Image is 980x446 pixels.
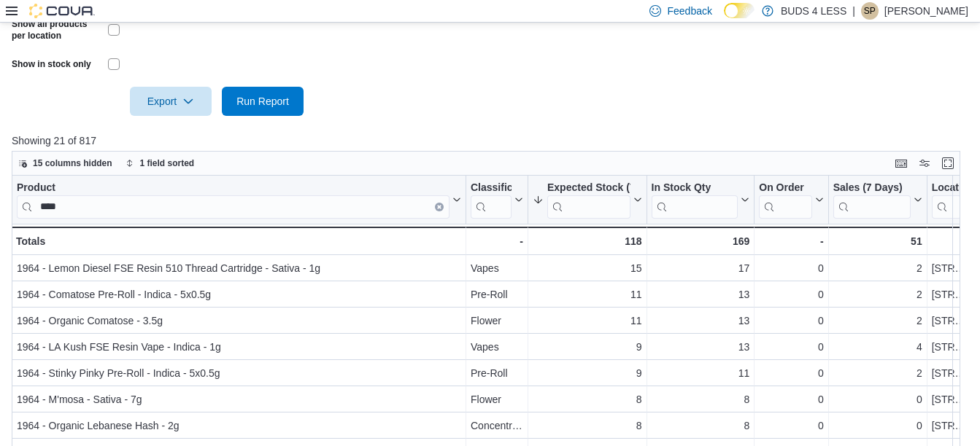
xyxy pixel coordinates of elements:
div: 9 [533,364,642,382]
span: 15 columns hidden [33,157,112,169]
button: 15 columns hidden [12,154,118,172]
div: [STREET_ADDRESS] [932,417,971,434]
button: Run Report [222,87,304,116]
p: Showing 21 of 817 [12,133,970,148]
div: On Order [759,181,811,195]
div: 0 [759,286,823,303]
div: 11 [533,312,642,329]
div: Sales (7 Days) [833,181,911,195]
button: Export [130,87,212,116]
div: Product [17,181,450,218]
div: 1964 - Stinky Pinky Pre-Roll - Indica - 5x0.5g [17,364,461,382]
div: Location [932,181,960,218]
div: Pre-Roll [471,364,523,382]
div: 0 [833,391,922,408]
div: Vapes [471,338,523,356]
div: Classification [471,181,512,218]
button: On Order [759,181,823,218]
div: 0 [759,417,823,434]
span: SP [864,2,876,20]
div: 8 [533,417,642,434]
button: Enter fullscreen [939,154,957,172]
div: 9 [533,338,642,356]
div: Expected Stock (7 Days) [547,181,630,218]
label: Show in stock only [12,58,91,70]
div: 0 [833,417,922,434]
div: [STREET_ADDRESS] [932,286,971,303]
div: 13 [652,338,750,356]
span: Dark Mode [724,18,725,19]
div: 1964 - Lemon Diesel FSE Resin 510 Thread Cartridge - Sativa - 1g [17,259,461,277]
div: 1964 - Organic Comatose - 3.5g [17,312,461,329]
div: 0 [759,338,823,356]
div: 1964 - M'mosa - Sativa - 7g [17,391,461,408]
div: 8 [652,417,750,434]
div: 8 [652,391,750,408]
span: Export [139,87,203,116]
div: 169 [652,232,750,250]
div: Flower [471,391,523,408]
div: Totals [16,232,461,250]
button: 1 field sorted [120,154,201,172]
div: - [932,232,971,250]
button: Location [932,181,971,218]
div: 2 [833,364,922,382]
div: 13 [652,312,750,329]
div: 0 [759,364,823,382]
button: Clear input [435,202,444,211]
input: Dark Mode [724,3,755,18]
div: 2 [833,312,922,329]
p: [PERSON_NAME] [884,2,968,20]
div: Concentrates [471,417,523,434]
div: Shaelynne Papais [861,2,879,20]
div: In Stock Qty [652,181,738,218]
p: | [852,2,855,20]
button: Sales (7 Days) [833,181,922,218]
div: 51 [833,232,922,250]
span: Run Report [236,94,289,109]
div: [STREET_ADDRESS] [932,391,971,408]
div: 0 [759,259,823,277]
div: - [759,232,823,250]
div: 118 [533,232,642,250]
button: Classification [471,181,523,218]
div: Vapes [471,259,523,277]
div: Product [17,181,450,195]
div: Location [932,181,960,195]
div: 11 [652,364,750,382]
div: Classification [471,181,512,195]
label: Show all products per location [12,18,102,42]
div: 15 [533,259,642,277]
div: 11 [533,286,642,303]
div: [STREET_ADDRESS] [932,364,971,382]
div: Pre-Roll [471,286,523,303]
div: 0 [759,391,823,408]
div: 1964 - Comatose Pre-Roll - Indica - 5x0.5g [17,286,461,303]
button: Keyboard shortcuts [892,154,910,172]
button: Display options [916,154,933,172]
div: 1964 - LA Kush FSE Resin Vape - Indica - 1g [17,338,461,356]
div: [STREET_ADDRESS] [932,338,971,356]
div: 8 [533,391,642,408]
div: Expected Stock (7 Days) [547,181,630,195]
div: In Stock Qty [652,181,738,195]
button: Expected Stock (7 Days) [533,181,642,218]
div: 0 [759,312,823,329]
div: [STREET_ADDRESS] [932,312,971,329]
button: In Stock Qty [652,181,750,218]
div: 2 [833,286,922,303]
div: 1964 - Organic Lebanese Hash - 2g [17,417,461,434]
div: Flower [471,312,523,329]
div: 4 [833,338,922,356]
button: ProductClear input [17,181,461,218]
div: 17 [652,259,750,277]
img: Cova [29,4,95,18]
span: 1 field sorted [140,157,195,169]
span: Feedback [667,4,711,18]
div: [STREET_ADDRESS] [932,259,971,277]
div: 2 [833,259,922,277]
div: 13 [652,286,750,303]
div: On Order [759,181,811,218]
p: BUDS 4 LESS [781,2,846,20]
div: Sales (7 Days) [833,181,911,218]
